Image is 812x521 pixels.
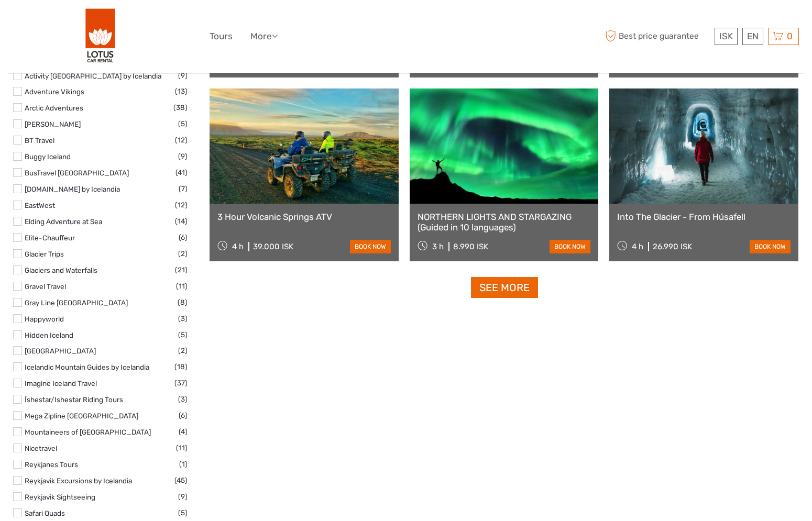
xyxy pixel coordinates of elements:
a: More [250,29,278,44]
a: book now [350,240,391,253]
a: Imagine Iceland Travel [25,379,97,387]
span: (9) [178,491,188,503]
a: Arctic Adventures [25,104,83,112]
a: book now [750,240,791,253]
a: Elite-Chauffeur [25,234,75,242]
span: (11) [176,280,188,292]
a: EastWest [25,201,55,209]
a: Gravel Travel [25,282,66,291]
span: ISK [719,31,733,41]
a: Buggy Iceland [25,152,71,161]
a: Glaciers and Waterfalls [25,266,97,274]
span: (11) [176,442,188,454]
span: (12) [175,134,188,146]
span: (5) [178,118,188,130]
span: Best price guarantee [602,28,712,45]
div: 26.990 ISK [653,242,692,251]
a: Tours [210,29,233,44]
a: NORTHERN LIGHTS AND STARGAZING (Guided in 10 languages) [418,212,591,233]
a: [DOMAIN_NAME] by Icelandia [25,185,120,193]
a: Icelandic Mountain Guides by Icelandia [25,363,149,371]
a: Happyworld [25,315,64,323]
span: (45) [174,474,188,486]
span: (14) [175,215,188,227]
a: 3 Hour Volcanic Springs ATV [217,212,391,222]
a: Nicetravel [25,444,57,452]
span: (37) [174,377,188,389]
a: Safari Quads [25,509,65,517]
span: 4 h [232,242,244,251]
a: BT Travel [25,136,54,145]
span: (3) [178,393,188,405]
a: Mega Zipline [GEOGRAPHIC_DATA] [25,412,138,420]
a: [GEOGRAPHIC_DATA] [25,347,96,355]
span: (7) [179,183,188,195]
div: EN [742,28,763,45]
span: (9) [178,70,188,82]
span: (5) [178,329,188,341]
span: 0 [785,31,794,41]
a: Activity [GEOGRAPHIC_DATA] by Icelandia [25,72,161,80]
a: Into The Glacier - From Húsafell [617,212,791,222]
a: Reykjavik Sightseeing [25,493,95,501]
a: Gray Line [GEOGRAPHIC_DATA] [25,298,128,307]
span: (3) [178,313,188,325]
a: Mountaineers of [GEOGRAPHIC_DATA] [25,428,151,436]
a: [PERSON_NAME] [25,120,81,128]
a: Íshestar/Ishestar Riding Tours [25,395,123,404]
a: book now [550,240,590,253]
span: 4 h [632,242,643,251]
span: (21) [175,264,188,276]
a: See more [471,277,538,298]
a: Adventure Vikings [25,87,84,96]
span: (9) [178,150,188,162]
span: (12) [175,199,188,211]
span: (4) [179,426,188,438]
div: 8.990 ISK [453,242,488,251]
span: (1) [179,458,188,470]
span: (38) [173,102,188,114]
span: (2) [178,248,188,260]
span: 3 h [432,242,444,251]
span: (2) [178,345,188,357]
a: Elding Adventure at Sea [25,217,102,226]
a: BusTravel [GEOGRAPHIC_DATA] [25,169,129,177]
a: Reykjavik Excursions by Icelandia [25,476,132,485]
span: (6) [179,409,188,422]
span: (8) [178,296,188,308]
a: Hidden Iceland [25,331,73,339]
a: Glacier Trips [25,250,64,258]
img: 443-e2bd2384-01f0-477a-b1bf-f993e7f52e7d_logo_big.png [85,8,116,65]
div: 39.000 ISK [253,242,293,251]
span: (41) [175,167,188,179]
a: Reykjanes Tours [25,460,78,469]
span: (13) [175,85,188,97]
span: (6) [179,231,188,243]
span: (18) [174,361,188,373]
span: (5) [178,507,188,519]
